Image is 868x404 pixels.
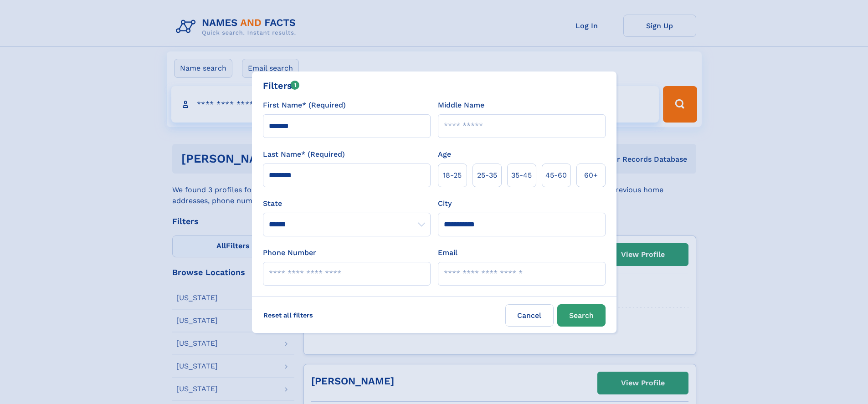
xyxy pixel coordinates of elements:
[505,304,554,327] label: Cancel
[584,170,598,181] span: 60+
[438,198,452,209] label: City
[443,170,462,181] span: 18‑25
[511,170,532,181] span: 35‑45
[263,247,316,258] label: Phone Number
[438,149,451,160] label: Age
[263,100,346,111] label: First Name* (Required)
[477,170,497,181] span: 25‑35
[438,100,484,111] label: Middle Name
[263,198,431,209] label: State
[263,149,345,160] label: Last Name* (Required)
[257,304,319,326] label: Reset all filters
[557,304,606,327] button: Search
[545,170,567,181] span: 45‑60
[438,247,457,258] label: Email
[263,79,300,92] div: Filters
